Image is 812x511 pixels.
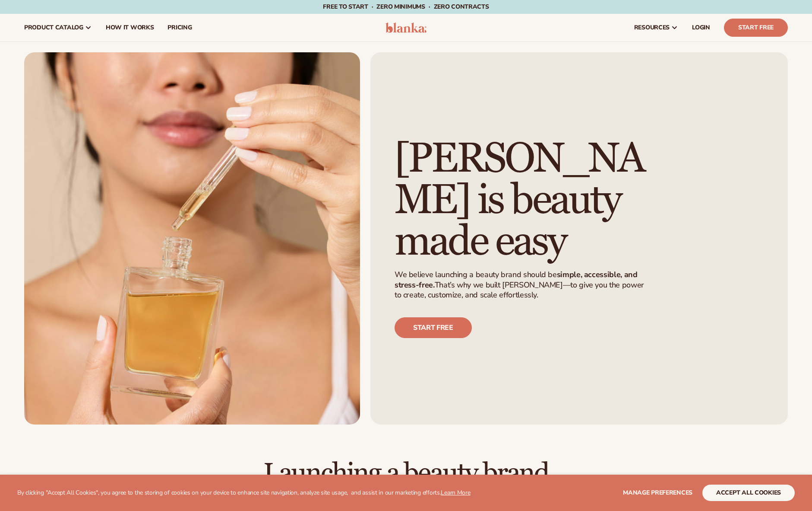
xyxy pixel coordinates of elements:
[623,489,692,497] span: Manage preferences
[395,138,657,263] h1: [PERSON_NAME] is beauty made easy
[627,14,685,42] a: resources
[106,24,154,31] span: How It Works
[685,14,717,42] a: LOGIN
[692,24,710,31] span: LOGIN
[395,270,652,300] p: We believe launching a beauty brand should be That’s why we built [PERSON_NAME]—to give you the p...
[323,3,489,11] span: Free to start · ZERO minimums · ZERO contracts
[385,22,427,33] img: logo
[623,485,692,501] button: Manage preferences
[724,19,788,37] a: Start Free
[634,24,670,31] span: resources
[167,24,192,31] span: pricing
[17,489,471,497] p: By clicking "Accept All Cookies", you agree to the storing of cookies on your device to enhance s...
[161,14,199,42] a: pricing
[99,14,161,42] a: How It Works
[17,14,99,42] a: product catalog
[441,489,470,497] a: Learn More
[24,52,360,425] img: Female smiling with serum bottle.
[395,317,472,338] a: Start free
[702,485,795,501] button: accept all cookies
[395,269,638,290] strong: simple, accessible, and stress-free.
[24,24,83,31] span: product catalog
